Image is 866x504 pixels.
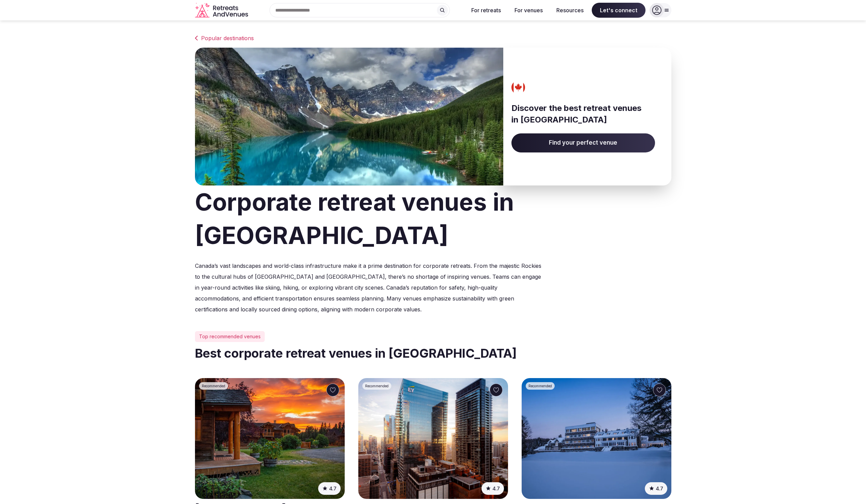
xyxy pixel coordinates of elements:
img: Canada's flag [509,81,528,94]
img: Banner image for Canada representative of the country [195,48,503,185]
div: Top recommended venues [195,331,265,342]
span: Recommended [365,384,389,388]
span: Let's connect [592,3,646,18]
div: Recommended [199,382,228,390]
h2: Best corporate retreat venues in [GEOGRAPHIC_DATA] [195,345,671,362]
button: 4.7 [318,482,341,495]
button: Resources [551,3,589,18]
button: For retreats [466,3,506,18]
h3: Discover the best retreat venues in [GEOGRAPHIC_DATA] [511,102,655,125]
svg: Retreats and Venues company logo [195,3,249,18]
a: See The St. Regis Toronto [358,378,508,499]
button: For venues [509,3,548,18]
span: Recommended [528,384,552,388]
a: Popular destinations [195,34,671,42]
a: Visit the homepage [195,3,249,18]
button: 4.7 [481,482,504,495]
a: Find your perfect venue [511,133,655,152]
div: Recommended [526,382,555,390]
a: See StoneHaven Le Manoir Relais & Châteaux [522,378,671,499]
img: The St. Regis Toronto [358,378,508,499]
span: Recommended [202,384,225,388]
img: Echo Valley Ranch & Spa [195,378,345,499]
img: StoneHaven Le Manoir Relais & Châteaux [522,378,671,499]
h1: Corporate retreat venues in [GEOGRAPHIC_DATA] [195,185,671,252]
button: 4.7 [645,482,667,495]
span: 4.7 [492,485,500,492]
p: Canada’s vast landscapes and world-class infrastructure make it a prime destination for corporate... [195,260,543,315]
div: Recommended [362,382,391,390]
a: See Echo Valley Ranch & Spa [195,378,345,499]
span: 4.7 [656,485,663,492]
span: 4.7 [329,485,337,492]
